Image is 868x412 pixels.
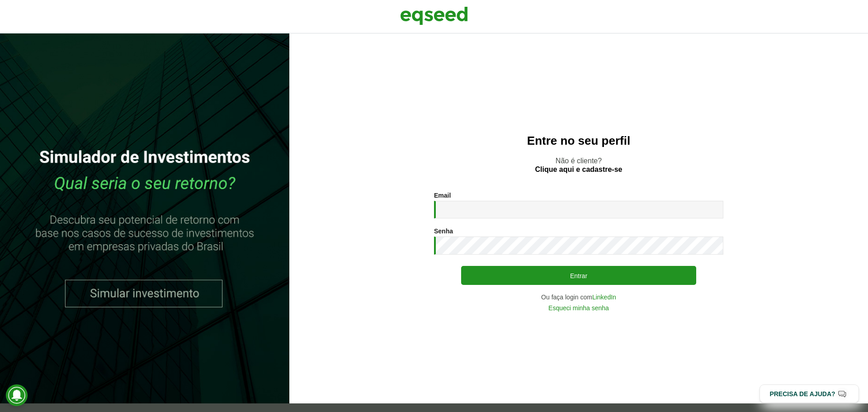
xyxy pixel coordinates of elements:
[535,166,623,173] a: Clique aqui e cadastre-se
[592,294,616,300] a: LinkedIn
[434,294,723,300] div: Ou faça login com
[548,305,609,311] a: Esqueci minha senha
[434,192,451,199] label: Email
[307,134,850,147] h2: Entre no seu perfil
[461,266,696,285] button: Entrar
[307,156,850,174] p: Não é cliente?
[400,5,468,27] img: EqSeed Logo
[434,228,453,234] label: Senha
